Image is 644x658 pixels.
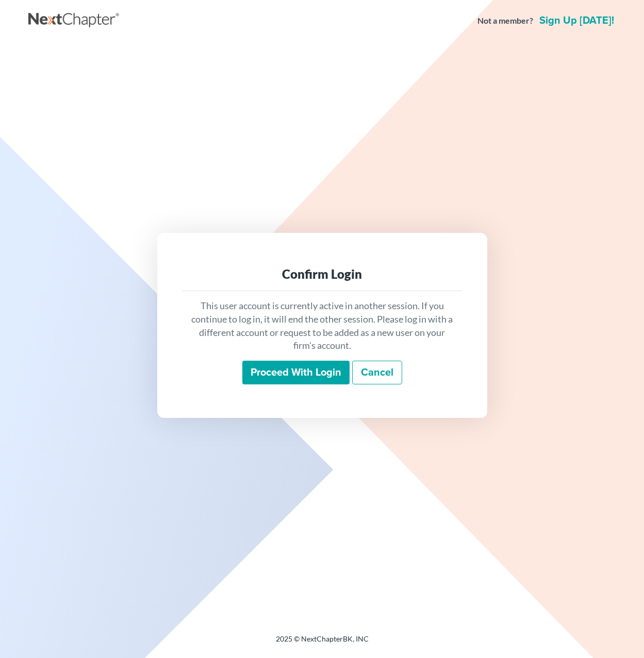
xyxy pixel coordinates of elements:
[477,15,533,27] strong: Not a member?
[352,361,402,384] a: Cancel
[190,266,454,282] div: Confirm Login
[28,634,616,652] div: 2025 © NextChapterBK, INC
[242,361,350,384] input: Proceed with login
[537,15,616,26] a: Sign up [DATE]!
[190,299,454,352] p: This user account is currently active in another session. If you continue to log in, it will end ...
